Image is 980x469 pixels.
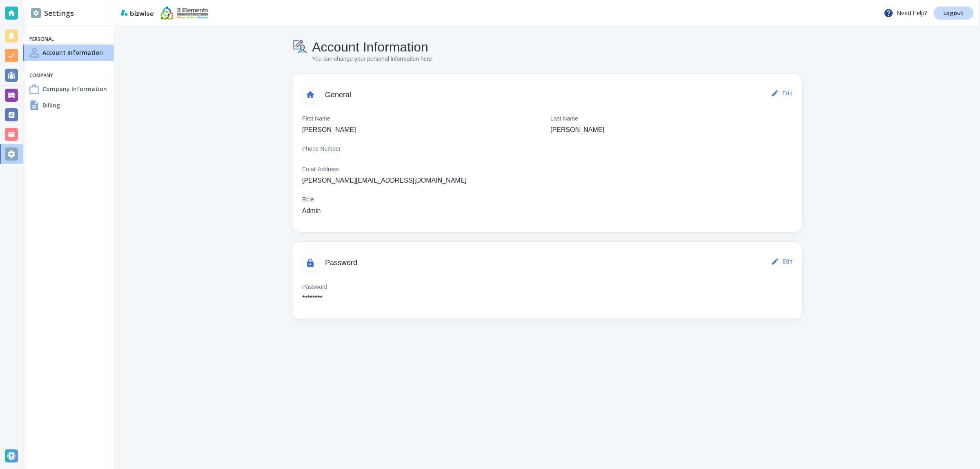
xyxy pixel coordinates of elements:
h4: Account Information [312,39,432,55]
p: [PERSON_NAME] [302,125,356,135]
h2: Settings [31,8,74,19]
a: Account InformationAccount Information [23,45,114,61]
p: [PERSON_NAME][EMAIL_ADDRESS][DOMAIN_NAME] [302,176,467,185]
p: [PERSON_NAME] [550,125,604,135]
p: Password [302,283,327,292]
p: Last Name [550,114,578,123]
p: Need Help? [884,8,927,18]
span: Password [325,259,769,268]
p: Email Address [302,165,339,174]
button: Edit [769,253,795,270]
h4: Account Information [42,48,103,57]
p: Phone Number [302,145,341,154]
p: Role [302,195,314,204]
h6: Company [29,72,107,79]
h4: Company Information [42,85,107,93]
button: Edit [769,85,795,101]
span: General [325,91,769,100]
a: BillingBilling [23,97,114,114]
img: bizwise [121,9,154,16]
p: Logout [943,10,964,16]
a: Logout [933,7,973,20]
p: Admin [302,206,321,216]
p: First Name [302,114,330,123]
p: You can change your personal information here [312,55,432,64]
h6: Personal [29,36,107,43]
img: DashboardSidebarSettings.svg [31,8,41,18]
img: 3 Elements Lifestyle Gym [160,7,208,20]
h4: Billing [42,101,60,109]
a: Company InformationCompany Information [23,81,114,97]
img: Account Information [292,39,309,55]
